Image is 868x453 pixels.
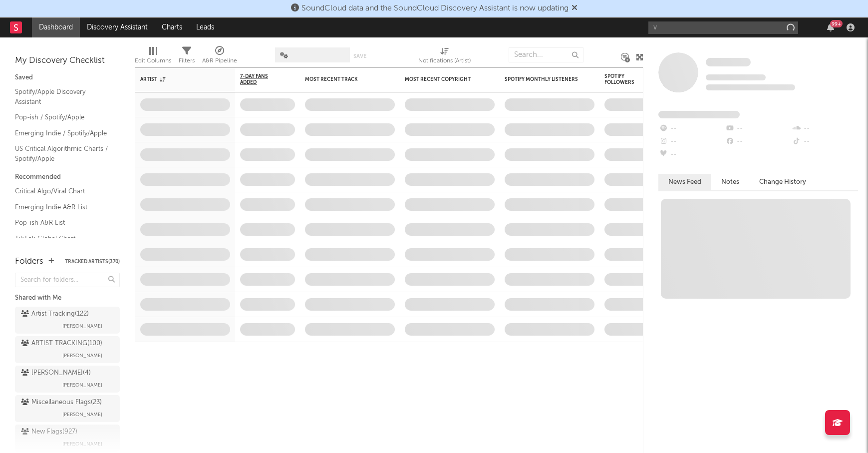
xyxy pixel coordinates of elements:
div: -- [725,135,791,148]
a: Critical Algo/Viral Chart [15,186,110,197]
input: Search... [509,47,583,62]
span: [PERSON_NAME] [62,320,102,332]
div: -- [792,135,858,148]
span: Some Artist [706,58,751,66]
div: My Discovery Checklist [15,55,120,67]
div: Edit Columns [135,55,171,67]
div: Most Recent Copyright [405,76,480,82]
span: Dismiss [572,4,578,12]
div: -- [792,122,858,135]
span: SoundCloud data and the SoundCloud Discovery Assistant is now updating [301,4,569,12]
a: New Flags(927)[PERSON_NAME] [15,425,120,452]
a: Dashboard [32,17,80,37]
a: Charts [155,17,189,37]
a: [PERSON_NAME](4)[PERSON_NAME] [15,366,120,393]
a: Spotify/Apple Discovery Assistant [15,86,110,107]
a: Artist Tracking(122)[PERSON_NAME] [15,307,120,334]
a: TikTok Global Chart [15,233,110,244]
div: 99 + [830,20,843,27]
div: Filters [179,55,195,67]
div: Notifications (Artist) [418,42,471,71]
div: Notifications (Artist) [418,55,471,67]
a: US Critical Algorithmic Charts / Spotify/Apple [15,143,110,164]
div: ARTIST TRACKING ( 100 ) [21,338,102,350]
span: [PERSON_NAME] [62,409,102,421]
div: Artist [140,76,215,82]
button: Change History [749,174,816,190]
span: Tracking Since: [DATE] [706,74,766,80]
span: [PERSON_NAME] [62,350,102,362]
span: [PERSON_NAME] [62,438,102,450]
div: Miscellaneous Flags ( 23 ) [21,397,102,409]
div: New Flags ( 927 ) [21,426,77,438]
a: Emerging Indie A&R List [15,202,110,213]
button: Save [353,53,366,59]
div: A&R Pipeline [202,42,237,71]
span: 0 fans last week [706,84,795,90]
a: Pop-ish / Spotify/Apple [15,112,110,123]
div: Most Recent Track [305,76,380,82]
a: Discovery Assistant [80,17,155,37]
div: Folders [15,256,43,268]
div: -- [725,122,791,135]
div: -- [658,148,725,161]
a: Some Artist [706,57,751,67]
div: [PERSON_NAME] ( 4 ) [21,367,91,379]
div: Filters [179,42,195,71]
span: [PERSON_NAME] [62,379,102,391]
a: Emerging Indie / Spotify/Apple [15,128,110,139]
div: Recommended [15,171,120,183]
div: Shared with Me [15,292,120,304]
div: A&R Pipeline [202,55,237,67]
a: Leads [189,17,221,37]
a: Pop-ish A&R List [15,217,110,228]
span: Fans Added by Platform [658,111,740,118]
input: Search for folders... [15,273,120,287]
div: -- [658,122,725,135]
a: ARTIST TRACKING(100)[PERSON_NAME] [15,336,120,363]
span: 7-Day Fans Added [240,73,280,85]
div: -- [658,135,725,148]
button: 99+ [827,23,834,31]
div: Spotify Monthly Listeners [505,76,579,82]
a: Miscellaneous Flags(23)[PERSON_NAME] [15,395,120,422]
button: News Feed [658,174,711,190]
button: Tracked Artists(370) [65,259,120,264]
div: Saved [15,72,120,84]
div: Edit Columns [135,42,171,71]
button: Notes [711,174,749,190]
div: Spotify Followers [604,73,639,85]
div: Artist Tracking ( 122 ) [21,308,89,320]
input: Search for artists [648,21,798,34]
